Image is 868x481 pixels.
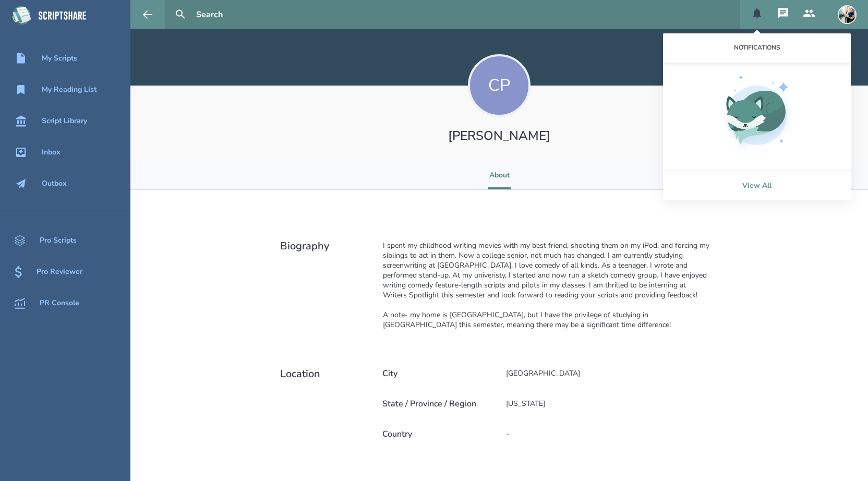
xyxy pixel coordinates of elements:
[838,5,857,24] img: user_1673573717-crop.jpg
[382,368,497,379] h2: City
[497,390,554,418] div: [US_STATE]
[382,398,497,410] h2: State / Province / Region
[42,54,77,63] div: My Scripts
[497,359,589,388] div: [GEOGRAPHIC_DATA]
[42,117,87,125] div: Script Library
[497,420,518,448] div: -
[42,86,97,94] div: My Reading List
[40,236,77,245] div: Pro Scripts
[374,232,718,339] div: I spent my childhood writing movies with my best friend, shooting them on my iPod, and forcing my...
[382,428,497,440] h2: Country
[37,268,82,276] div: Pro Reviewer
[403,127,595,144] h1: [PERSON_NAME]
[42,148,61,157] div: Inbox
[663,33,851,63] div: Notifications
[663,171,851,200] a: View All
[42,179,67,188] div: Outbox
[488,161,511,189] li: About
[468,54,531,117] div: CP
[280,367,374,443] h2: Location
[40,299,79,307] div: PR Console
[280,239,374,331] h2: Biography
